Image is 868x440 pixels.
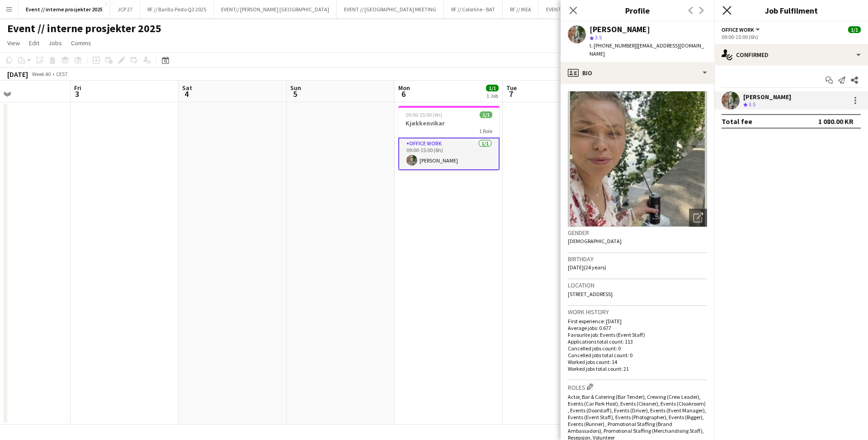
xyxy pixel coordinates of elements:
[561,62,714,84] div: Bio
[568,359,707,365] p: Worked jobs count: 14
[486,92,498,99] div: 1 Job
[397,89,410,99] span: 6
[722,117,752,126] div: Total fee
[289,89,301,99] span: 5
[480,111,492,118] span: 1/1
[181,89,192,99] span: 4
[714,5,868,16] h3: Job Fulfilment
[595,34,602,41] span: 3.5
[406,111,442,118] span: 09:00-15:00 (6h)
[7,22,161,35] h1: Event // interne prosjekter 2025
[56,71,68,77] div: CEST
[568,352,707,359] p: Cancelled jobs total count: 0
[568,264,606,271] span: [DATE] (24 years)
[714,44,868,66] div: Confirmed
[506,84,517,92] span: Tue
[590,42,637,49] span: t. [PHONE_NUMBER]
[67,37,95,49] a: Comms
[568,331,707,338] p: Favourite job: Events (Event Staff)
[568,325,707,331] p: Average jobs: 0.677
[568,382,707,392] h3: Roles
[290,84,301,92] span: Sun
[444,0,503,18] button: RF // Colorline - BAT
[568,308,707,316] h3: Work history
[590,25,650,33] div: [PERSON_NAME]
[568,338,707,345] p: Applications total count: 113
[568,238,622,244] span: [DEMOGRAPHIC_DATA]
[182,84,192,92] span: Sat
[722,33,861,40] div: 09:00-15:00 (6h)
[73,89,81,99] span: 3
[749,101,755,108] span: 3.5
[568,281,707,289] h3: Location
[568,318,707,325] p: First experience: [DATE]
[568,91,707,227] img: Crew avatar or photo
[505,89,517,99] span: 7
[398,84,410,92] span: Mon
[848,26,861,33] span: 1/1
[337,0,444,18] button: EVENT // [GEOGRAPHIC_DATA] MEETING
[503,0,539,18] button: RF // IKEA
[7,39,20,47] span: View
[71,39,91,47] span: Comms
[722,26,754,33] span: Office work
[398,119,500,127] h3: Kjøkkenvikar
[743,93,791,101] div: [PERSON_NAME]
[479,128,492,134] span: 1 Role
[568,291,613,297] span: [STREET_ADDRESS]
[48,39,62,47] span: Jobs
[398,106,500,170] app-job-card: 09:00-15:00 (6h)1/1Kjøkkenvikar1 RoleOffice work1/109:00-15:00 (6h)[PERSON_NAME]
[539,0,616,18] button: EVENT // CC-Vest Senterfest
[74,84,81,92] span: Fri
[45,37,66,49] a: Jobs
[140,0,214,18] button: RF // Barilla Pesto Q3 2025
[30,71,52,77] span: Week 40
[25,37,43,49] a: Edit
[7,70,28,79] div: [DATE]
[568,365,707,372] p: Worked jobs total count: 21
[110,0,140,18] button: JCP 27
[29,39,39,47] span: Edit
[214,0,337,18] button: EVENT// [PERSON_NAME] [GEOGRAPHIC_DATA]
[19,0,110,18] button: Event // interne prosjekter 2025
[722,26,761,33] button: Office work
[398,138,500,170] app-card-role: Office work1/109:00-15:00 (6h)[PERSON_NAME]
[689,209,707,227] div: Open photos pop-in
[568,229,707,237] h3: Gender
[568,255,707,263] h3: Birthday
[818,117,854,126] div: 1 080.00 KR
[561,5,714,16] h3: Profile
[590,42,704,57] span: | [EMAIL_ADDRESS][DOMAIN_NAME]
[4,37,24,49] a: View
[568,345,707,352] p: Cancelled jobs count: 0
[486,85,499,91] span: 1/1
